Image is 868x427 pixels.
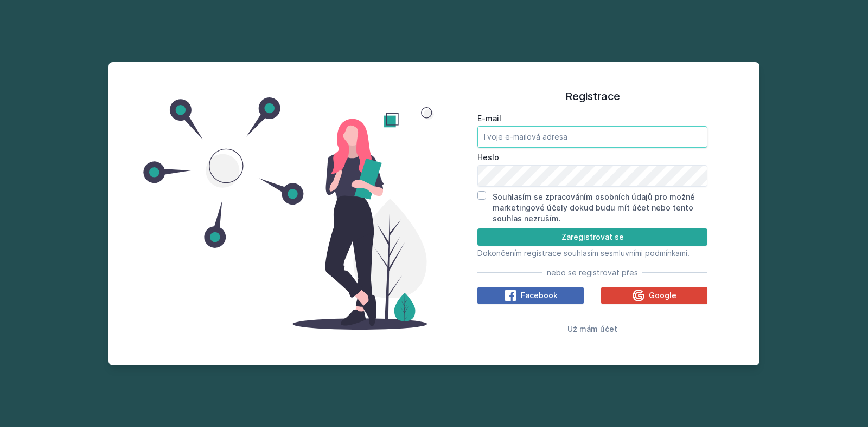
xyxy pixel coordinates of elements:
label: E-mail [477,113,707,124]
input: Tvoje e-mailová adresa [477,126,707,148]
span: Už mám účet [567,324,617,333]
span: Google [649,290,676,301]
span: Facebook [521,290,558,301]
span: nebo se registrovat přes [547,267,638,278]
label: Souhlasím se zpracováním osobních údajů pro možné marketingové účely dokud budu mít účet nebo ten... [493,192,695,223]
button: Už mám účet [567,322,617,335]
button: Facebook [477,287,584,304]
label: Heslo [477,152,707,163]
button: Zaregistrovat se [477,228,707,246]
h1: Registrace [477,88,707,104]
p: Dokončením registrace souhlasím se . [477,248,707,259]
a: smluvními podmínkami [609,248,687,258]
button: Google [601,287,707,304]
